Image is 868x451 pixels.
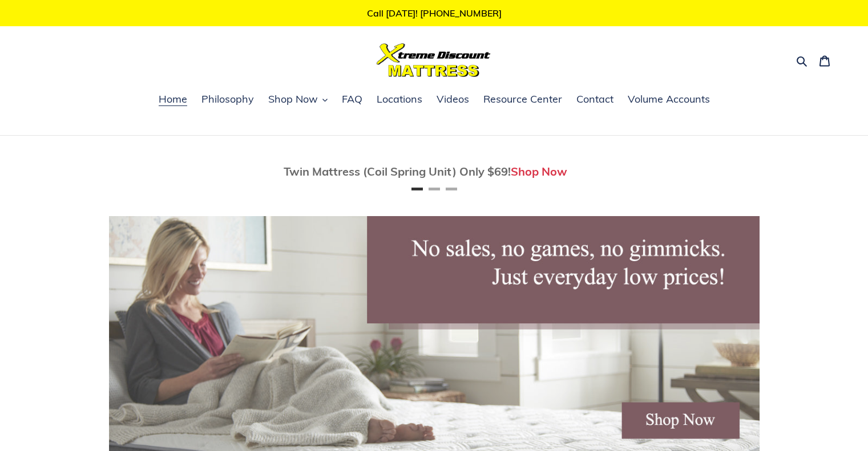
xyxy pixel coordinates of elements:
a: FAQ [336,91,368,108]
a: Home [153,91,193,108]
a: Volume Accounts [622,91,716,108]
a: Resource Center [478,91,568,108]
a: Philosophy [196,91,260,108]
button: Page 1 [411,188,423,190]
span: Home [159,92,187,106]
button: Page 3 [446,188,457,190]
span: FAQ [342,92,362,106]
a: Videos [431,91,475,108]
span: Philosophy [201,92,254,106]
span: Shop Now [268,92,318,106]
a: Locations [371,91,428,108]
button: Page 2 [429,188,440,190]
span: Contact [576,92,613,106]
span: Locations [377,92,422,106]
span: Videos [437,92,469,106]
button: Shop Now [263,91,333,108]
a: Shop Now [511,164,567,178]
span: Twin Mattress (Coil Spring Unit) Only $69! [284,164,511,178]
a: Contact [571,91,619,108]
span: Resource Center [483,92,562,106]
span: Volume Accounts [628,92,710,106]
img: Xtreme Discount Mattress [377,43,491,77]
